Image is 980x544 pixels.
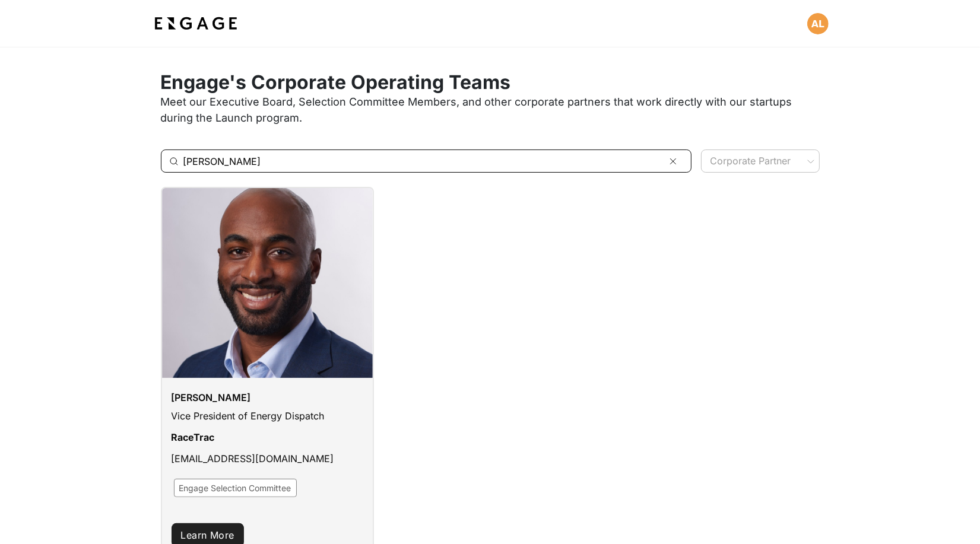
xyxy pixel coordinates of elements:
[161,149,692,173] div: Type here to search
[161,96,792,124] span: Meet our Executive Board, Selection Committee Members, and other corporate partners that work dir...
[179,483,291,493] span: Engage Selection Committee
[807,13,829,34] img: Profile picture of Andrew Levy
[172,451,334,473] p: [EMAIL_ADDRESS][DOMAIN_NAME]
[807,13,829,34] button: Open profile menu
[172,392,251,408] h3: [PERSON_NAME]
[152,13,240,34] img: bdf1fb74-1727-4ba0-a5bd-bc74ae9fc70b.jpeg
[161,71,511,94] span: Engage's Corporate Operating Teams
[172,430,215,451] p: RaceTrac
[172,409,325,430] p: Vice President of Energy Dispatch
[183,149,656,173] input: Type here to search
[701,149,820,173] div: Corporate Partner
